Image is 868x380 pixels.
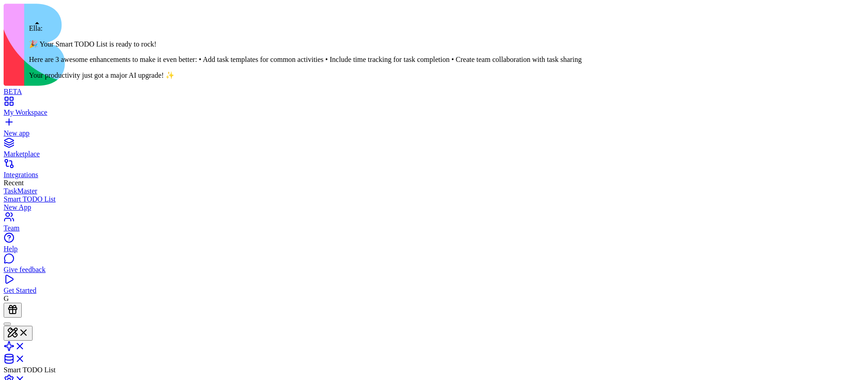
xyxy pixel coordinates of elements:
[4,195,864,203] a: Smart TODO List
[4,129,864,137] div: New app
[4,224,864,232] div: Team
[4,366,56,374] span: Smart TODO List
[4,4,367,86] img: logo
[4,203,864,211] a: New App
[4,237,864,253] a: Help
[4,121,864,137] a: New app
[29,24,42,32] span: Ella:
[4,187,864,195] a: TaskMaster
[4,88,864,96] div: BETA
[4,150,864,158] div: Marketplace
[7,44,128,60] h1: My Tasks
[4,179,24,187] span: Recent
[4,171,864,179] div: Integrations
[4,100,864,117] a: My Workspace
[4,266,864,274] div: Give feedback
[29,71,582,80] p: Your productivity just got a major AI upgrade! ✨
[29,40,582,48] p: 🎉 Your Smart TODO List is ready to rock!
[29,56,582,64] p: Here are 3 awesome enhancements to make it even better: • Add task templates for common activitie...
[4,163,864,179] a: Integrations
[7,62,128,84] p: Organize and manage your tasks efficiently
[4,286,864,295] div: Get Started
[4,258,864,274] a: Give feedback
[4,295,9,302] span: G
[4,142,864,158] a: Marketplace
[4,108,864,117] div: My Workspace
[4,216,864,232] a: Team
[4,80,864,96] a: BETA
[4,245,864,253] div: Help
[4,278,864,295] a: Get Started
